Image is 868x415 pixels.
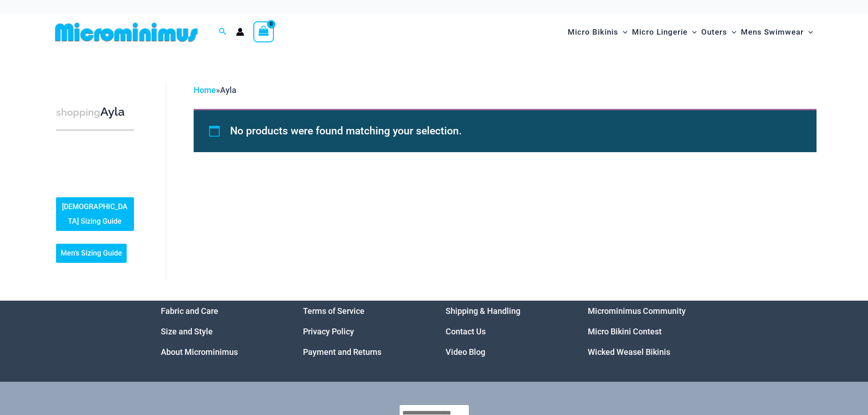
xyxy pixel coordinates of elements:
a: Shipping & Handling [446,306,520,316]
span: Menu Toggle [727,20,736,44]
nav: Menu [588,301,708,362]
span: Menu Toggle [804,20,813,44]
a: Wicked Weasel Bikinis [588,347,670,357]
a: Contact Us [446,327,486,336]
a: Microminimus Community [588,306,686,316]
a: About Microminimus [161,347,238,357]
nav: Menu [161,301,281,362]
a: Size and Style [161,327,213,336]
aside: Footer Widget 4 [588,301,708,362]
a: Fabric and Care [161,306,218,316]
span: Menu Toggle [688,20,697,44]
a: Account icon link [236,28,244,36]
a: Home [194,85,216,95]
a: Terms of Service [303,306,365,316]
aside: Footer Widget 2 [303,301,423,362]
a: Micro Bikini Contest [588,327,662,336]
nav: Menu [446,301,565,362]
span: Micro Bikinis [568,20,618,44]
a: Privacy Policy [303,327,354,336]
span: » [194,85,236,95]
span: Micro Lingerie [632,20,688,44]
a: Search icon link [219,26,227,38]
img: MM SHOP LOGO FLAT [51,22,201,42]
aside: Footer Widget 1 [161,301,281,362]
span: Ayla [220,85,236,95]
span: shopping [56,107,100,118]
aside: Footer Widget 3 [446,301,565,362]
span: Outers [701,20,727,44]
a: Payment and Returns [303,347,381,357]
h3: Ayla [56,104,134,120]
nav: Site Navigation [564,17,817,47]
span: Menu Toggle [618,20,627,44]
span: Mens Swimwear [741,20,804,44]
a: [DEMOGRAPHIC_DATA] Sizing Guide [56,197,134,231]
a: Micro BikinisMenu ToggleMenu Toggle [565,18,630,46]
a: Micro LingerieMenu ToggleMenu Toggle [630,18,699,46]
a: Men’s Sizing Guide [56,244,127,263]
a: View Shopping Cart, empty [253,21,274,42]
div: No products were found matching your selection. [194,109,817,152]
a: OutersMenu ToggleMenu Toggle [699,18,739,46]
a: Mens SwimwearMenu ToggleMenu Toggle [739,18,815,46]
a: Video Blog [446,347,485,357]
nav: Menu [303,301,423,362]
